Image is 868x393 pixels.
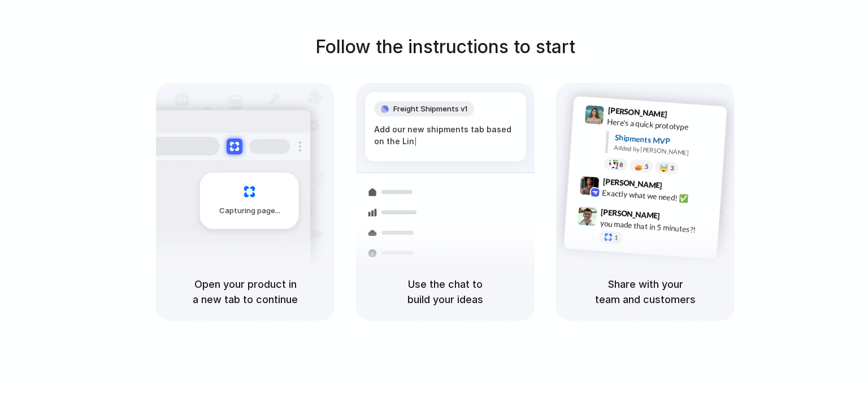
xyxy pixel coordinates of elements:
h1: Follow the instructions to start [315,33,575,61]
div: Added by [PERSON_NAME] [614,143,718,159]
div: Add our new shipments tab based on the Lin [374,123,517,148]
span: Freight Shipments v1 [393,103,467,115]
span: [PERSON_NAME] [602,175,662,191]
div: you made that in 5 minutes?! [600,217,713,236]
span: [PERSON_NAME] [601,205,661,222]
span: 8 [619,161,623,167]
div: Here's a quick prototype [607,115,720,135]
h5: Share with your team and customers [570,277,721,307]
h5: Use the chat to build your ideas [370,277,521,307]
span: 3 [670,165,674,171]
div: Exactly what we need! ✅ [602,187,715,206]
span: | [414,137,417,146]
span: Capturing page [219,205,282,217]
span: 9:42 AM [666,180,689,194]
div: 🤯 [659,163,669,172]
span: 1 [614,235,618,241]
h5: Open your product in a new tab to continue [170,277,321,307]
span: 5 [645,163,649,169]
div: Shipments MVP [614,131,719,150]
span: 9:47 AM [663,211,687,224]
span: [PERSON_NAME] [607,104,667,120]
span: 9:41 AM [671,109,694,123]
